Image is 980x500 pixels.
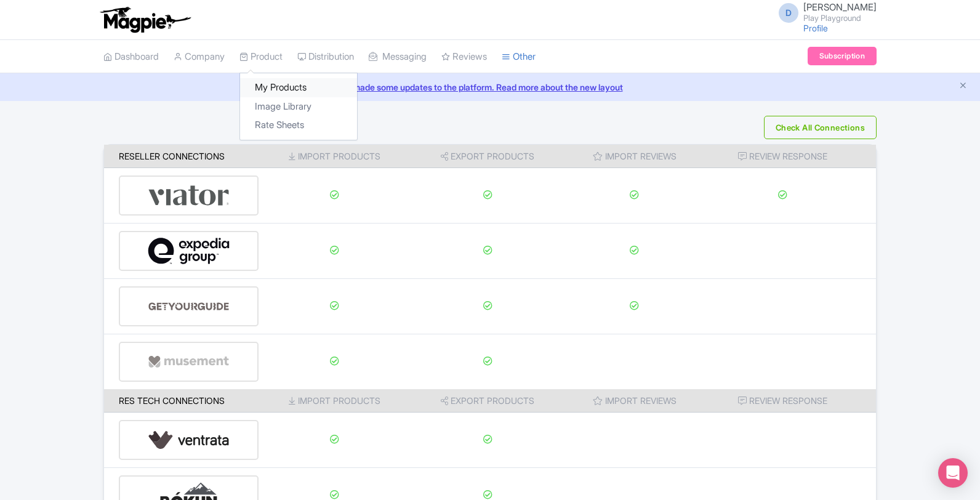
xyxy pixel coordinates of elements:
[938,458,968,488] div: Open Intercom Messenger
[7,81,973,94] a: We made some updates to the platform. Read more about the new layout
[803,1,877,13] span: [PERSON_NAME]
[259,389,411,413] th: Import Products
[104,145,259,168] th: Reseller Connections
[259,145,411,168] th: Import Products
[148,343,230,381] img: musement-dad6797fd076d4ac540800b229e01643.svg
[148,421,230,459] img: ventrata-b8ee9d388f52bb9ce077e58fa33de912.svg
[764,116,877,139] button: Check All Connections
[502,40,536,74] a: Other
[239,40,283,74] a: Product
[808,47,877,65] a: Subscription
[369,40,427,74] a: Messaging
[803,23,828,33] a: Profile
[148,288,230,325] img: get_your_guide-5a6366678479520ec94e3f9d2b9f304b.svg
[148,177,230,214] img: viator-e2bf771eb72f7a6029a5edfbb081213a.svg
[565,145,704,168] th: Import Reviews
[240,97,357,116] a: Image Library
[297,40,354,74] a: Distribution
[104,389,259,413] th: Res Tech Connections
[240,116,357,135] a: Rate Sheets
[704,145,876,168] th: Review Response
[441,40,487,74] a: Reviews
[174,40,225,74] a: Company
[704,389,876,413] th: Review Response
[771,2,877,22] a: D [PERSON_NAME] Play Playground
[148,232,230,270] img: expedia-9e2f273c8342058d41d2cc231867de8b.svg
[103,40,159,74] a: Dashboard
[410,145,565,168] th: Export Products
[97,6,193,33] img: logo-ab69f6fb50320c5b225c76a69d11143b.png
[240,78,357,97] a: My Products
[410,389,565,413] th: Export Products
[779,3,798,23] span: D
[565,389,704,413] th: Import Reviews
[958,79,968,94] button: Close announcement
[803,14,877,22] small: Play Playground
